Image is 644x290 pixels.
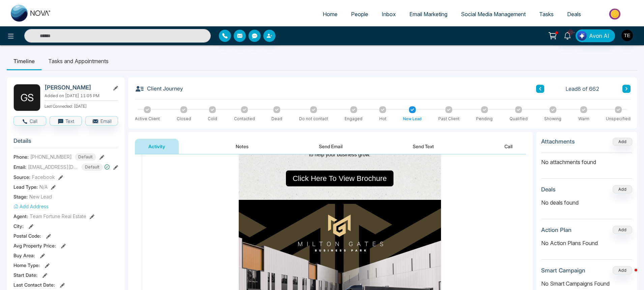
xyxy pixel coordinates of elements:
[375,8,403,21] a: Inbox
[541,186,556,193] h3: Deals
[30,213,86,220] span: Team Fortune Real Estate
[541,199,632,207] p: No deals found
[13,213,28,220] span: Agent:
[345,116,362,122] div: Engaged
[491,139,526,154] button: Call
[344,8,375,21] a: People
[11,5,51,22] img: Nova CRM Logo
[13,242,56,249] span: Avg Property Price :
[461,11,526,18] span: Social Media Management
[316,8,344,21] a: Home
[541,267,585,274] h3: Smart Campaign
[13,163,26,170] span: Email:
[208,116,217,122] div: Cold
[541,227,572,233] h3: Action Plan
[621,267,637,283] iframe: Intercom live chat
[567,29,574,35] span: 10+
[135,139,179,154] button: Activity
[613,266,632,274] button: Add
[299,116,328,122] div: Do not contact
[13,252,35,259] span: Buy Area :
[565,85,599,93] span: Lead 8 of 662
[576,29,615,42] button: Avon AI
[613,226,632,234] button: Add
[613,138,632,146] button: Add
[13,222,24,230] span: City :
[591,6,640,22] img: Market-place.gif
[234,116,255,122] div: Contacted
[45,93,118,99] p: Added on [DATE] 11:05 PM
[560,8,588,21] a: Deals
[454,8,532,21] a: Social Media Management
[13,183,38,190] span: Lead Type:
[403,116,421,122] div: New Lead
[541,280,632,288] p: No Smart Campaigns Found
[621,30,633,41] img: User Avatar
[85,116,118,126] button: Email
[135,84,183,94] h3: Client Journey
[50,116,82,126] button: Text
[509,116,528,122] div: Qualified
[613,185,632,193] button: Add
[7,52,41,70] li: Timeline
[613,138,632,144] span: Add
[13,271,37,279] span: Start Date :
[30,153,72,160] span: [PHONE_NUMBER]
[135,116,160,122] div: Active Client
[222,139,262,154] button: Notes
[13,203,49,210] button: Add Address
[403,8,454,21] a: Email Marketing
[13,281,55,288] span: Last Contact Date :
[13,174,30,181] span: Source:
[305,139,356,154] button: Send Email
[28,163,79,170] span: [EMAIL_ADDRESS][DOMAIN_NAME]
[13,262,40,269] span: Home Type :
[382,11,396,18] span: Inbox
[544,116,561,122] div: Showing
[41,52,115,70] li: Tasks and Appointments
[75,153,96,161] span: Default
[379,116,386,122] div: Hot
[541,138,575,145] h3: Attachments
[578,116,589,122] div: Warm
[541,153,632,166] p: No attachments found
[323,11,338,18] span: Home
[559,29,576,41] a: 10+
[577,31,587,41] img: Lead Flow
[409,11,447,18] span: Email Marketing
[29,193,52,200] span: New Lead
[39,183,48,190] span: N/A
[45,102,118,109] p: Last Connected: [DATE]
[271,116,282,122] div: Dead
[476,116,493,122] div: Pending
[82,163,103,171] span: Default
[13,232,41,239] span: Postal Code :
[541,239,632,247] p: No Action Plans Found
[32,174,55,181] span: Facebook
[13,137,118,148] h3: Details
[177,116,191,122] div: Closed
[539,11,554,18] span: Tasks
[399,139,447,154] button: Send Text
[589,32,609,40] span: Avon AI
[13,193,28,200] span: Stage:
[45,84,107,91] h2: [PERSON_NAME]
[606,116,631,122] div: Unspecified
[532,8,560,21] a: Tasks
[13,116,46,126] button: Call
[438,116,460,122] div: Past Client
[567,11,581,18] span: Deals
[13,153,29,160] span: Phone:
[351,11,368,18] span: People
[13,84,40,111] div: G S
